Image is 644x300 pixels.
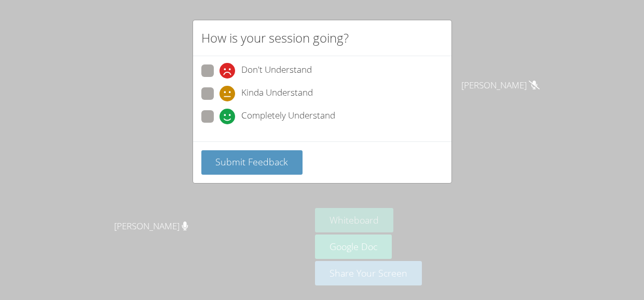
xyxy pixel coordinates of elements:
[241,63,312,79] span: Don't Understand
[201,29,349,47] h2: How is your session going?
[241,86,313,101] span: Kinda Understand
[215,155,288,168] span: Submit Feedback
[201,150,303,175] button: Submit Feedback
[241,109,335,124] span: Completely Understand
